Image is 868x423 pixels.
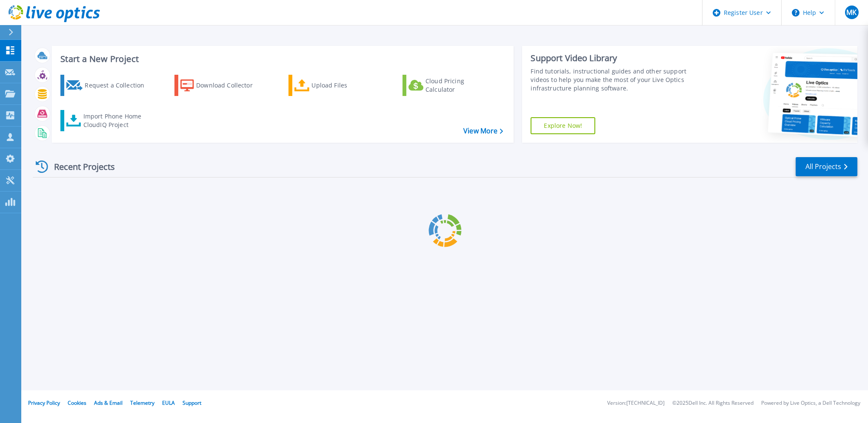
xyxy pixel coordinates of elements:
[174,75,269,96] a: Download Collector
[531,117,595,134] a: Explore Now!
[796,157,857,176] a: All Projects
[463,127,503,135] a: View More
[162,399,175,406] a: EULA
[85,77,153,94] div: Request a Collection
[672,400,754,406] li: © 2025 Dell Inc. All Rights Reserved
[94,399,123,406] a: Ads & Email
[83,112,150,129] div: Import Phone Home CloudIQ Project
[33,156,126,177] div: Recent Projects
[183,399,201,406] a: Support
[28,399,60,406] a: Privacy Policy
[68,399,86,406] a: Cookies
[846,9,857,16] span: MK
[196,77,264,94] div: Download Collector
[531,67,702,93] div: Find tutorials, instructional guides and other support videos to help you make the most of your L...
[425,77,494,94] div: Cloud Pricing Calculator
[130,399,154,406] a: Telemetry
[60,75,155,96] a: Request a Collection
[288,75,383,96] a: Upload Files
[607,400,665,406] li: Version: [TECHNICAL_ID]
[60,54,503,64] h3: Start a New Project
[531,53,702,64] div: Support Video Library
[761,400,860,406] li: Powered by Live Optics, a Dell Technology
[403,75,497,96] a: Cloud Pricing Calculator
[311,77,380,94] div: Upload Files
